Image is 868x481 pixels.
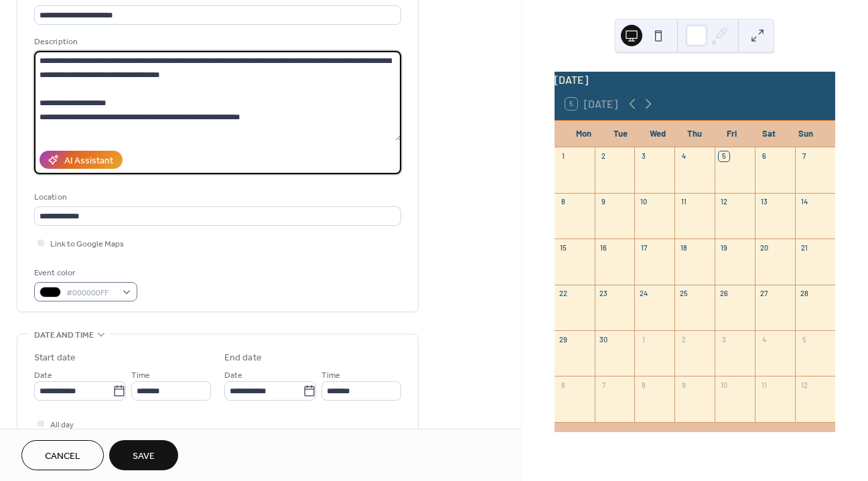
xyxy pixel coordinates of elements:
div: End date [224,351,262,365]
span: Save [133,450,155,464]
div: 5 [719,151,729,161]
div: 1 [559,151,569,161]
div: 25 [678,289,689,299]
div: 2 [599,151,609,161]
span: Link to Google Maps [50,237,124,251]
div: 18 [678,243,689,253]
div: 3 [638,151,648,161]
span: Date [34,368,52,383]
div: Tue [602,121,639,147]
div: 3 [719,334,729,344]
div: 27 [759,289,769,299]
span: Date [224,368,242,383]
div: 29 [559,334,569,344]
div: Sat [750,121,787,147]
div: 23 [599,289,609,299]
div: 21 [799,243,809,253]
div: 1 [638,334,648,344]
span: Date and time [34,328,94,342]
div: 4 [759,334,769,344]
div: 16 [599,243,609,253]
div: Sun [788,121,824,147]
div: 19 [719,243,729,253]
div: Description [34,35,399,49]
div: 2 [678,334,689,344]
div: 12 [719,197,729,207]
div: Location [34,190,399,204]
div: 12 [799,380,809,390]
div: 24 [638,289,648,299]
div: 30 [599,334,609,344]
div: 4 [678,151,689,161]
div: 10 [638,197,648,207]
div: Mon [565,121,602,147]
div: 11 [678,197,689,207]
button: Cancel [21,440,104,470]
span: #000000FF [66,286,116,300]
div: 22 [559,289,569,299]
div: 8 [559,197,569,207]
div: 14 [799,197,809,207]
div: 17 [638,243,648,253]
span: All day [50,418,74,432]
div: 13 [759,197,769,207]
button: Save [109,440,178,470]
div: Thu [676,121,713,147]
div: 28 [799,289,809,299]
div: [DATE] [555,72,835,88]
div: Start date [34,351,76,365]
div: 15 [559,243,569,253]
div: Wed [639,121,676,147]
div: 7 [799,151,809,161]
div: Event color [34,266,135,280]
span: Cancel [45,450,80,464]
div: 20 [759,243,769,253]
div: 8 [638,380,648,390]
div: 7 [599,380,609,390]
div: 26 [719,289,729,299]
div: 6 [559,380,569,390]
div: 10 [719,380,729,390]
div: AI Assistant [64,154,113,168]
span: Time [321,368,340,383]
div: Fri [713,121,750,147]
span: Time [131,368,150,383]
div: 11 [759,380,769,390]
div: 6 [759,151,769,161]
div: 9 [599,197,609,207]
button: AI Assistant [40,151,123,169]
div: 5 [799,334,809,344]
div: 9 [678,380,689,390]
